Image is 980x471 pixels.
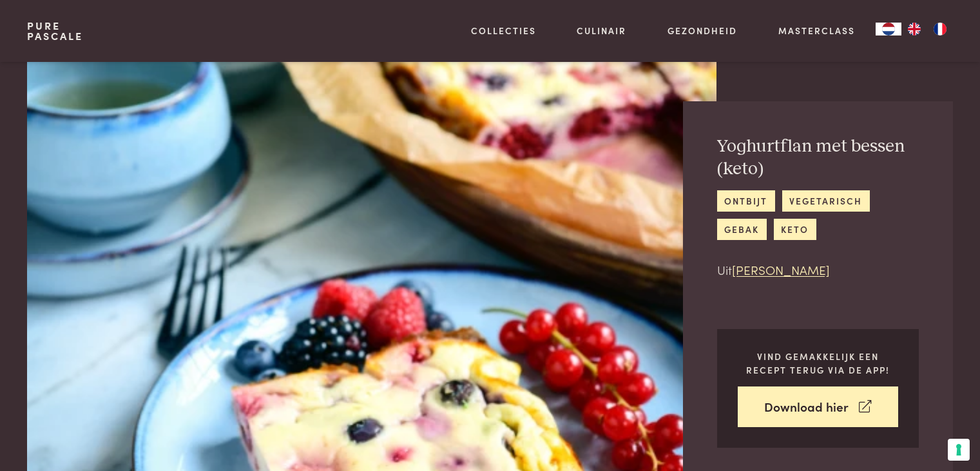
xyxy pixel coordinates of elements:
a: Collecties [471,24,536,37]
p: Vind gemakkelijk een recept terug via de app! [738,350,898,376]
a: Masterclass [778,24,855,37]
a: gebak [717,219,767,240]
a: EN [901,23,927,35]
a: vegetarisch [782,190,870,212]
p: Uit [717,261,919,279]
button: Uw voorkeuren voor toestemming voor trackingtechnologieën [948,439,970,461]
a: NL [876,23,901,35]
a: Culinair [577,24,626,37]
div: Language [876,23,901,35]
h2: Yoghurtflan met bessen (keto) [717,135,919,180]
a: FR [927,23,953,35]
a: ontbijt [717,190,775,212]
a: Download hier [738,386,898,427]
a: keto [774,219,816,240]
a: Gezondheid [668,24,737,37]
a: [PERSON_NAME] [732,261,830,278]
a: PurePascale [27,21,83,41]
aside: Language selected: Nederlands [876,23,953,35]
ul: Language list [901,23,953,35]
